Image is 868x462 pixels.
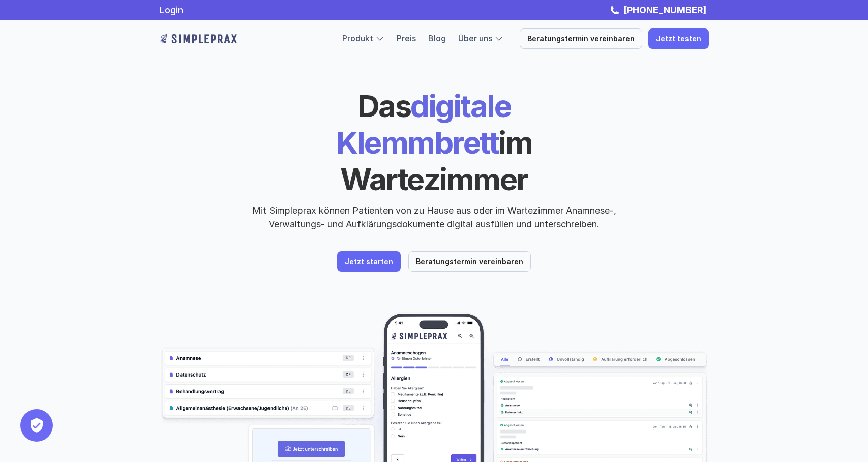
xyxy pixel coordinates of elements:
p: Jetzt testen [656,35,701,43]
p: Mit Simpleprax können Patienten von zu Hause aus oder im Wartezimmer Anamnese-, Verwaltungs- und ... [244,204,625,231]
a: Jetzt testen [648,28,709,49]
a: Login [160,5,183,15]
a: Preis [397,33,416,43]
p: Beratungstermin vereinbaren [527,35,635,43]
a: Beratungstermin vereinbaren [520,28,642,49]
h1: digitale Klemmbrett [259,88,610,197]
a: Beratungstermin vereinbaren [408,251,531,272]
a: Blog [428,33,446,43]
a: Über uns [458,33,492,43]
a: Produkt [342,33,373,43]
span: Das [357,88,411,124]
strong: [PHONE_NUMBER] [623,5,706,15]
p: Beratungstermin vereinbaren [416,257,523,266]
a: Jetzt starten [337,251,401,272]
a: [PHONE_NUMBER] [621,5,709,15]
span: im Wartezimmer [340,124,537,197]
p: Jetzt starten [345,257,393,266]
